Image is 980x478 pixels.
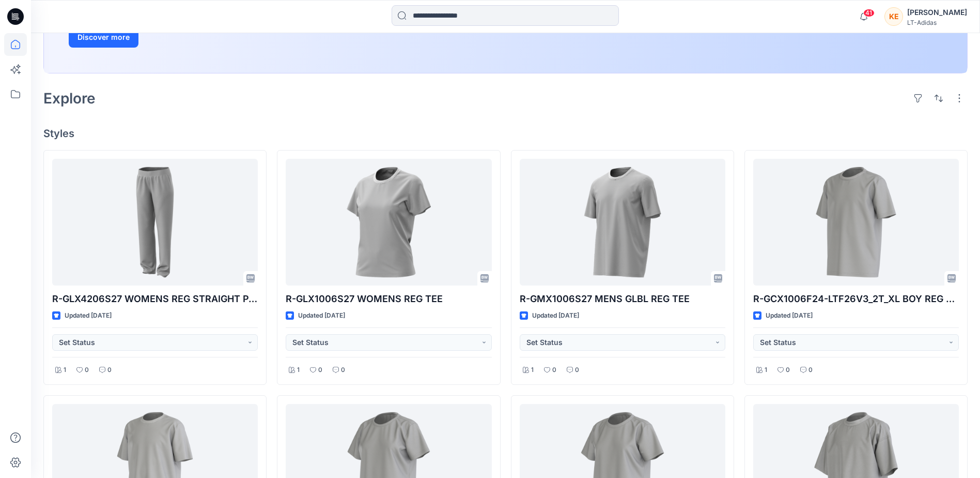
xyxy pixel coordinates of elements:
[765,365,767,376] p: 1
[85,365,89,376] p: 0
[297,365,300,376] p: 1
[286,159,491,286] a: R-GLX1006S27 WOMENS REG TEE
[318,365,322,376] p: 0
[532,310,579,321] p: Updated [DATE]
[766,310,813,321] p: Updated [DATE]
[863,9,875,17] span: 41
[786,365,790,376] p: 0
[907,19,967,26] div: LT-Adidas
[341,365,345,376] p: 0
[286,292,491,306] p: R-GLX1006S27 WOMENS REG TEE
[884,7,903,26] div: KE
[69,27,138,48] button: Discover more
[531,365,534,376] p: 1
[552,365,556,376] p: 0
[753,292,959,306] p: R-GCX1006F24-LTF26V3_2T_XL BOY REG TEE
[575,365,579,376] p: 0
[107,365,112,376] p: 0
[907,6,967,19] div: [PERSON_NAME]
[43,127,968,140] h4: Styles
[808,365,813,376] p: 0
[520,159,725,286] a: R-GMX1006S27 MENS GLBL REG TEE
[753,159,959,286] a: R-GCX1006F24-LTF26V3_2T_XL BOY REG TEE
[43,90,96,107] h2: Explore
[64,365,66,376] p: 1
[52,159,258,286] a: R-GLX4206S27 WOMENS REG STRAIGHT PANT
[65,310,112,321] p: Updated [DATE]
[520,292,725,306] p: R-GMX1006S27 MENS GLBL REG TEE
[52,292,258,306] p: R-GLX4206S27 WOMENS REG STRAIGHT PANT
[69,27,301,48] a: Discover more
[298,310,345,321] p: Updated [DATE]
